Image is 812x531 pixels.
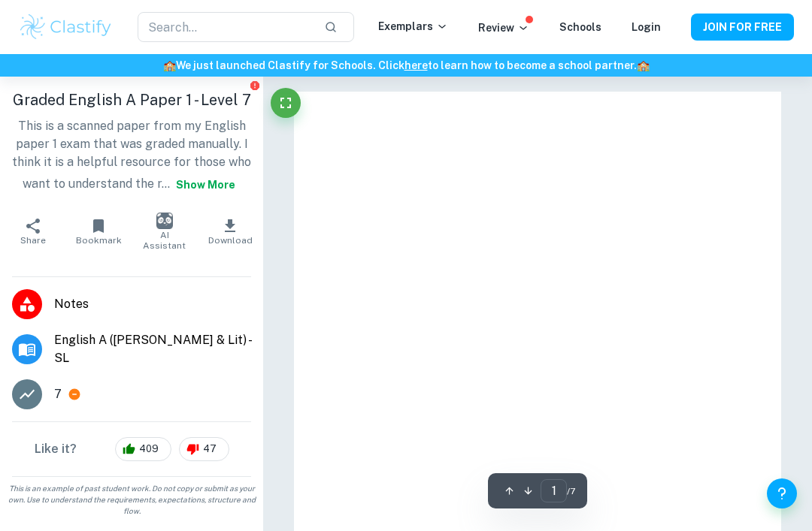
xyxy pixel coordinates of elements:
[131,442,167,457] span: 409
[637,59,650,71] span: 🏫
[132,210,198,252] button: AI Assistant
[249,80,260,91] button: Report issue
[141,230,189,251] span: AI Assistant
[54,295,251,313] span: Notes
[54,331,251,367] span: English A ([PERSON_NAME] & Lit) - SL
[3,57,809,74] h6: We just launched Clastify for Schools. Click to learn how to become a school partner.
[76,235,122,246] span: Bookmark
[18,12,114,42] img: Clastify logo
[404,59,428,71] a: here
[20,235,46,246] span: Share
[163,59,176,71] span: 🏫
[198,210,264,252] button: Download
[208,235,253,246] span: Download
[12,117,251,198] p: This is a scanned paper from my English paper 1 exam that was graded manually. I think it is a he...
[54,385,62,403] p: 7
[12,89,251,111] h1: Graded English A Paper 1 - Level 7
[478,20,529,36] p: Review
[195,442,225,457] span: 47
[66,210,132,252] button: Bookmark
[156,213,173,229] img: AI Assistant
[632,21,661,33] a: Login
[115,437,171,461] div: 409
[767,478,797,508] button: Help and Feedback
[138,12,312,42] input: Search...
[567,484,575,498] span: / 7
[170,171,241,198] button: Show more
[179,437,229,461] div: 47
[35,440,77,458] h6: Like it?
[691,14,794,41] button: JOIN FOR FREE
[559,21,601,33] a: Schools
[271,88,301,118] button: Fullscreen
[378,18,448,35] p: Exemplars
[6,483,257,517] span: This is an example of past student work. Do not copy or submit as your own. Use to understand the...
